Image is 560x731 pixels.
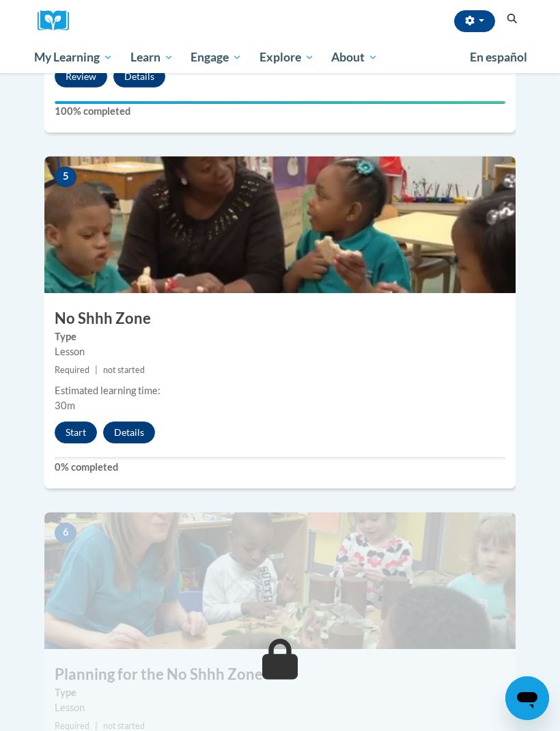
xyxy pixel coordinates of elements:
span: Learn [130,49,173,66]
label: Type [55,329,505,344]
span: Engage [191,49,242,66]
label: Type [55,685,505,700]
a: Learn [122,42,182,73]
label: 0% completed [55,460,505,475]
span: 6 [55,523,76,543]
span: About [331,49,378,66]
span: Explore [260,49,314,66]
div: Lesson [55,700,505,715]
a: About [323,42,387,73]
button: Start [55,422,97,443]
div: Estimated learning time: [55,383,505,398]
span: My Learning [34,49,113,66]
span: Required [55,721,89,731]
img: Logo brand [38,10,79,31]
span: 5 [55,167,76,187]
h3: Planning for the No Shhh Zone [44,664,516,685]
a: My Learning [25,42,122,73]
img: Course Image [44,156,516,293]
div: Lesson [55,344,505,359]
button: Account Settings [454,10,495,32]
span: not started [103,365,145,375]
a: Engage [182,42,251,73]
button: Search [502,11,522,27]
span: not started [103,721,145,731]
span: | [95,721,98,731]
label: 100% completed [55,104,505,119]
a: Cox Campus [38,10,79,31]
span: En español [470,50,527,64]
h3: No Shhh Zone [44,308,516,329]
button: Review [55,66,107,87]
a: Explore [251,42,323,73]
button: Details [113,66,165,87]
span: | [95,365,98,375]
a: En español [461,43,536,72]
div: Your progress [55,101,505,104]
div: Main menu [24,42,536,73]
span: Required [55,365,89,375]
iframe: Button to launch messaging window [505,676,549,720]
img: Course Image [44,512,516,649]
button: Details [103,422,155,443]
span: 30m [55,400,75,411]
